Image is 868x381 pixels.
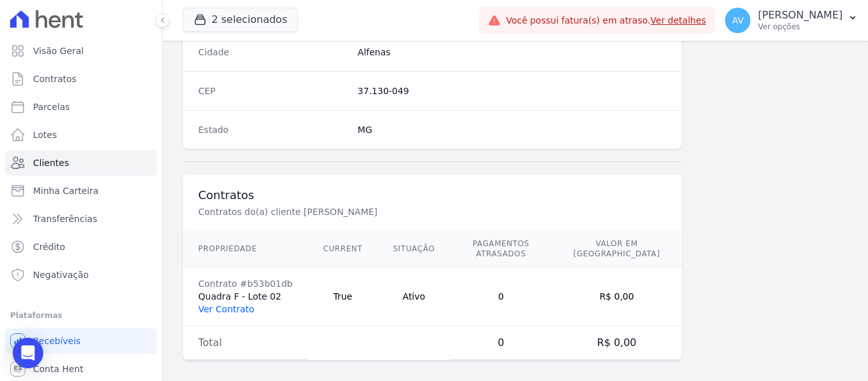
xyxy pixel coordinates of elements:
[33,335,81,347] span: Recebíveis
[450,231,552,267] th: Pagamentos Atrasados
[5,178,157,204] a: Minha Carteira
[651,15,707,25] a: Ver detalhes
[5,328,157,354] a: Recebíveis
[198,304,254,314] a: Ver Contrato
[552,267,682,326] td: R$ 0,00
[5,66,157,92] a: Contratos
[13,338,43,368] div: Open Intercom Messenger
[10,308,152,323] div: Plataformas
[198,205,625,218] p: Contratos do(a) cliente [PERSON_NAME]
[33,100,70,113] span: Parcelas
[358,85,667,97] dd: 37.130-049
[198,46,348,59] dt: Cidade
[506,14,706,27] span: Você possui fatura(s) em atraso.
[33,73,76,85] span: Contratos
[183,326,308,360] td: Total
[5,262,157,287] a: Negativação
[552,231,682,267] th: Valor em [GEOGRAPHIC_DATA]
[5,38,157,64] a: Visão Geral
[377,231,450,267] th: Situação
[5,150,157,176] a: Clientes
[308,267,377,326] td: True
[358,123,667,136] dd: MG
[450,267,552,326] td: 0
[33,184,98,197] span: Minha Carteira
[33,156,69,169] span: Clientes
[758,9,843,22] p: [PERSON_NAME]
[198,85,348,97] dt: CEP
[450,326,552,360] td: 0
[5,94,157,120] a: Parcelas
[758,22,843,32] p: Ver opções
[377,267,450,326] td: Ativo
[33,363,83,375] span: Conta Hent
[715,3,868,38] button: AV [PERSON_NAME] Ver opções
[198,188,667,203] h3: Contratos
[183,8,298,32] button: 2 selecionados
[732,16,743,25] span: AV
[33,268,89,281] span: Negativação
[33,45,84,57] span: Visão Geral
[33,128,57,141] span: Lotes
[33,212,97,225] span: Transferências
[5,234,157,260] a: Crédito
[308,231,377,267] th: Current
[358,46,667,59] dd: Alfenas
[552,326,682,360] td: R$ 0,00
[5,206,157,232] a: Transferências
[183,267,308,326] td: Quadra F - Lote 02
[198,123,348,136] dt: Estado
[198,277,292,290] div: Contrato #b53b01db
[5,122,157,148] a: Lotes
[183,231,308,267] th: Propriedade
[33,240,65,253] span: Crédito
